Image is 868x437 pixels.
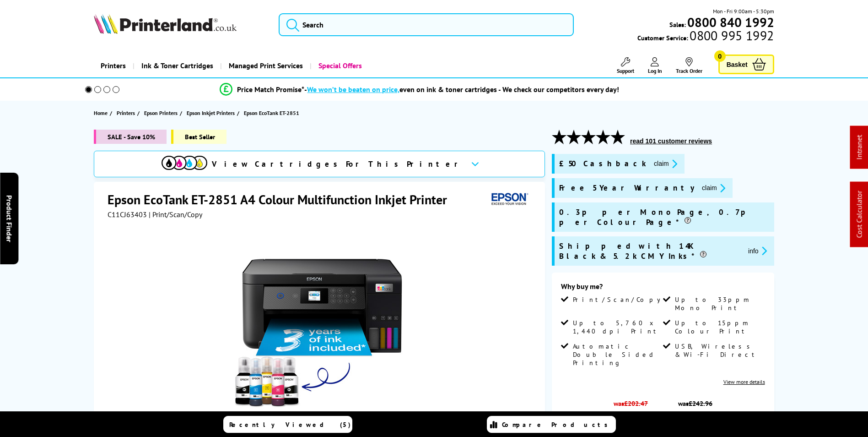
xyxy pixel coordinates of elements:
span: USB, Wireless & Wi-Fi Direct [675,342,763,359]
span: Print/Scan/Copy [573,295,667,304]
a: 0800 840 1992 [686,18,774,27]
a: Cost Calculator [855,191,864,238]
a: Log In [648,57,662,74]
a: Intranet [855,135,864,160]
li: modal_Promise [73,82,767,98]
span: Best Seller [171,130,226,144]
a: Epson EcoTank ET-2851 [244,108,302,118]
a: Printers [117,108,137,118]
h1: Epson EcoTank ET-2851 A4 Colour Multifunction Inkjet Printer [108,191,456,208]
span: C11CJ63403 [108,210,147,219]
span: Epson EcoTank ET-2851 [244,108,299,118]
button: promo-description [651,158,680,169]
a: Epson Printers [144,108,180,118]
a: Ink & Toner Cartridges [133,54,220,77]
b: 0800 840 1992 [687,14,774,31]
a: Support [617,57,634,74]
img: View Cartridges [162,156,207,170]
span: Up to 33ppm Mono Print [675,295,763,312]
a: Printers [94,54,133,77]
span: £50 Cashback [559,158,647,169]
span: was [609,394,653,408]
span: Recently Viewed (5) [229,421,351,429]
span: 0 [714,50,726,62]
span: | Print/Scan/Copy [149,210,202,219]
span: Sales: [669,20,686,29]
a: Compare Products [487,416,616,433]
img: Printerland Logo [94,14,237,34]
span: Product Finder [5,195,14,242]
a: Managed Print Services [220,54,310,77]
span: Shipped with 14K Black & 5.2k CMY Inks* [559,241,741,261]
div: - even on ink & toner cartridges - We check our competitors every day! [304,85,619,94]
span: 0.3p per Mono Page, 0.7p per Colour Page* [559,207,770,227]
div: Why buy me? [561,282,765,295]
strike: £202.47 [624,399,648,408]
span: View Cartridges For This Printer [212,159,464,169]
span: Ink & Toner Cartridges [141,54,213,77]
span: Mon - Fri 9:00am - 5:30pm [713,7,774,16]
span: Basket [727,58,748,71]
a: Special Offers [310,54,369,77]
a: View more details [723,378,765,385]
a: Recently Viewed (5) [223,416,352,433]
a: Track Order [676,57,702,74]
span: SALE - Save 10% [94,130,167,144]
a: Basket 0 [718,55,774,74]
span: Home [94,108,108,118]
span: Price Match Promise* [237,85,304,94]
span: Epson Inkjet Printers [187,108,235,118]
span: Customer Service: [637,31,774,42]
span: Support [617,67,634,74]
span: We won’t be beaten on price, [307,85,399,94]
a: Home [94,108,110,118]
button: promo-description [699,183,728,193]
span: Automatic Double Sided Printing [573,342,661,367]
span: Up to 5,760 x 1,440 dpi Print [573,319,661,335]
input: Search [279,13,574,36]
span: Up to 15ppm Colour Print [675,319,763,335]
span: Compare Products [502,421,613,429]
strike: £242.96 [689,399,712,408]
span: Free 5 Year Warranty [559,183,695,193]
img: Epson [488,191,530,208]
a: Epson Inkjet Printers [187,108,237,118]
button: read 101 customer reviews [627,137,715,145]
span: Log In [648,67,662,74]
span: was [673,394,717,408]
span: 0800 995 1992 [688,31,774,40]
a: Printerland Logo [94,14,267,36]
span: Printers [117,108,135,118]
span: Epson Printers [144,108,178,118]
button: promo-description [745,246,770,256]
img: Epson EcoTank ET-2851 [231,237,410,417]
